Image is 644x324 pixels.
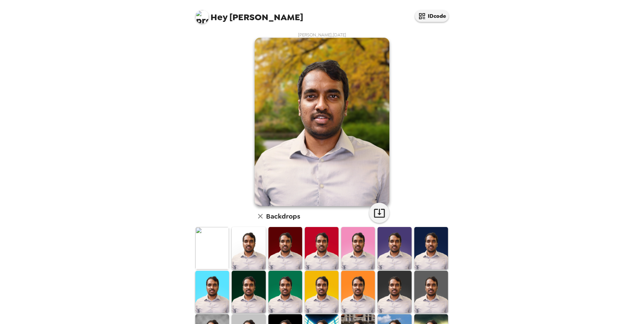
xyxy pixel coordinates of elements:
img: user [255,38,389,206]
img: Original [195,227,229,269]
img: profile pic [195,10,209,24]
h6: Backdrops [266,211,300,222]
span: [PERSON_NAME] [195,7,303,22]
span: Hey [211,11,227,23]
span: [PERSON_NAME] , [DATE] [298,32,346,38]
button: IDcode [415,10,449,22]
